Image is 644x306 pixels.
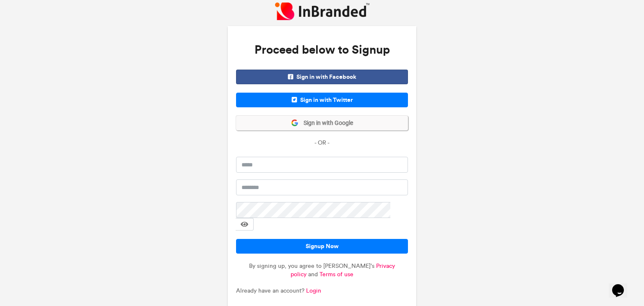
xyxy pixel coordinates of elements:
[236,262,408,287] p: By signing up, you agree to [PERSON_NAME]'s and
[236,70,408,84] span: Sign in with Facebook
[236,116,408,130] button: Sign in with Google
[236,34,408,65] h3: Proceed below to Signup
[236,139,408,147] p: - OR -
[291,262,395,278] a: Privacy policy
[299,119,353,127] span: Sign in with Google
[236,287,408,295] p: Already have an account?
[306,287,321,294] a: Login
[236,93,408,107] span: Sign in with Twitter
[275,3,369,20] img: InBranded Logo
[319,271,353,278] a: Terms of use
[236,239,408,254] button: Signup Now
[609,272,636,298] iframe: chat widget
